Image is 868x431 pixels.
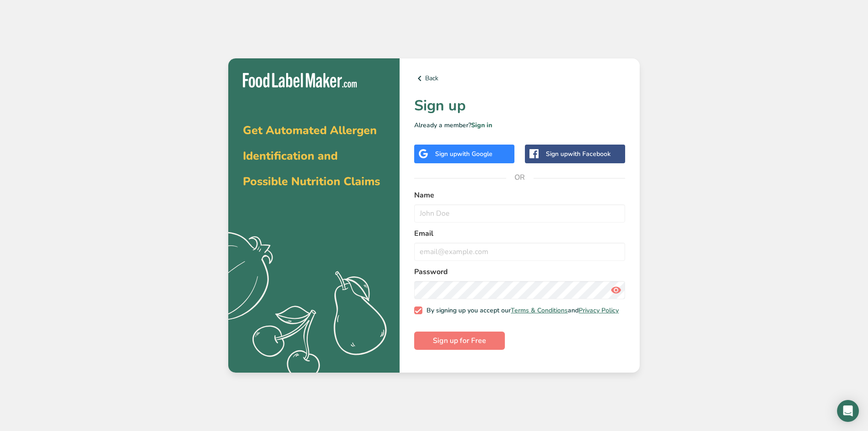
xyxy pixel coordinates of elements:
[414,204,625,223] input: John Doe
[243,73,357,88] img: Food Label Maker
[568,150,611,158] span: with Facebook
[414,243,625,261] input: email@example.com
[506,164,534,191] span: OR
[414,190,625,201] label: Name
[435,149,493,159] div: Sign up
[546,149,611,159] div: Sign up
[414,120,625,130] p: Already a member?
[422,306,619,315] span: By signing up you accept our and
[414,266,625,277] label: Password
[579,306,619,315] a: Privacy Policy
[457,150,493,158] span: with Google
[511,306,568,315] a: Terms & Conditions
[414,332,505,350] button: Sign up for Free
[433,335,486,346] span: Sign up for Free
[414,73,625,84] a: Back
[414,228,625,239] label: Email
[837,400,859,422] div: Open Intercom Messenger
[414,95,625,117] h1: Sign up
[471,121,492,130] a: Sign in
[243,123,380,189] span: Get Automated Allergen Identification and Possible Nutrition Claims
